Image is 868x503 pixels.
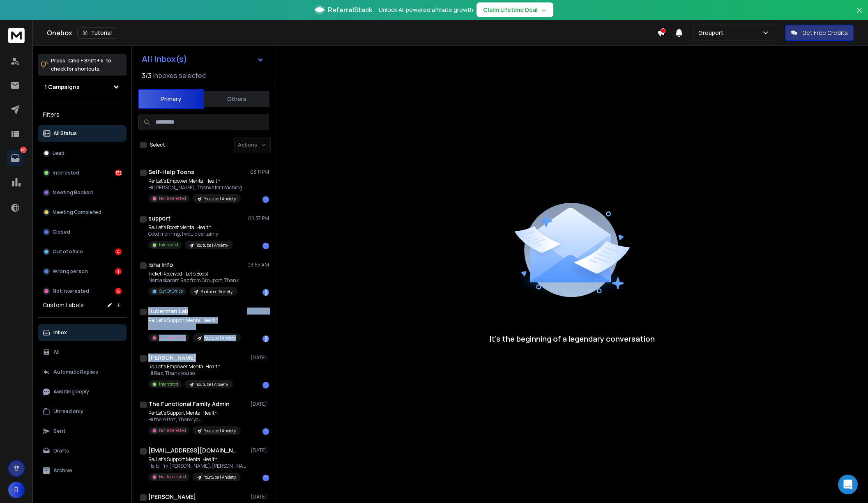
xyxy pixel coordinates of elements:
[262,428,269,435] div: 1
[159,474,186,480] p: Not Interested
[148,370,233,377] p: Hi Raz, Thank you so
[38,243,127,260] button: Out of office4
[802,29,848,37] p: Get Free Credits
[148,317,241,324] p: Re: Let’s Support Mental Health
[38,324,127,341] button: Inbox
[148,214,170,223] h1: support
[20,147,27,153] p: 151
[115,248,122,255] div: 4
[53,448,69,454] p: Drafts
[148,446,239,455] h1: [EMAIL_ADDRESS][DOMAIN_NAME]
[247,262,269,268] p: 03:55 AM
[159,335,186,341] p: Not Interested
[148,416,241,423] p: Hi there Raz, Thank you
[204,428,236,434] p: Youtube | Anxiety
[43,301,84,309] h3: Custom Labels
[201,289,233,295] p: Youtube | Anxiety
[53,428,65,434] p: Sent
[38,263,127,280] button: Wrong person1
[148,493,196,501] h1: [PERSON_NAME]
[38,125,127,142] button: All Status
[53,408,83,415] p: Unread only
[838,475,858,494] div: Open Intercom Messenger
[148,184,242,191] p: Hi [PERSON_NAME], Thanks for reaching
[159,427,186,434] p: Not Interested
[53,369,98,375] p: Automatic Replies
[148,224,233,231] p: Re: Let’s Boost Mental Health
[196,242,228,248] p: Youtube | Anxiety
[159,381,178,387] p: Interested
[328,5,372,15] span: ReferralStack
[541,6,547,14] span: →
[135,51,271,67] button: All Inbox(s)
[53,229,70,235] p: Closed
[38,423,127,439] button: Sent
[53,189,93,196] p: Meeting Booked
[148,178,242,184] p: Re: Let’s Empower Mental Health
[159,242,178,248] p: Interested
[38,109,127,120] h3: Filters
[38,204,127,220] button: Meeting Completed
[785,25,854,41] button: Get Free Credits
[148,261,173,269] h1: Isha Info
[53,170,79,176] p: Interested
[53,248,83,255] p: Out of office
[38,462,127,479] button: Archive
[51,57,111,73] p: Press to check for shortcuts.
[262,289,269,296] div: 1
[38,384,127,400] button: Awaiting Reply
[204,474,236,480] p: Youtube | Anxiety
[38,344,127,361] button: All
[115,268,122,275] div: 1
[53,288,89,294] p: Not Interested
[251,494,269,500] p: [DATE]
[38,79,127,95] button: 1 Campaigns
[490,333,655,345] p: It’s the beginning of a legendary conversation
[8,482,25,498] button: R
[262,382,269,388] div: 1
[148,363,233,370] p: Re: Let’s Empower Mental Health
[698,29,727,37] p: Grouport
[262,475,269,481] div: 1
[148,324,241,330] p: Hi Raz, Thank you for
[115,288,122,294] div: 14
[38,184,127,201] button: Meeting Booked
[148,168,194,176] h1: Self-Help Toons
[148,271,239,277] p: Ticket Received - Let’s Boost
[38,165,127,181] button: Interested132
[7,150,23,166] a: 151
[53,209,101,216] p: Meeting Completed
[150,142,165,148] label: Select
[204,196,236,202] p: Youtube | Anxiety
[148,410,241,416] p: Re: Let’s Support Mental Health
[196,381,228,388] p: Youtube | Anxiety
[251,401,269,407] p: [DATE]
[148,354,196,362] h1: [PERSON_NAME]
[142,55,187,63] h1: All Inbox(s)
[379,6,473,14] p: Unlock AI-powered affiliate growth
[38,283,127,299] button: Not Interested14
[854,5,865,25] button: Close banner
[153,71,206,80] h3: Inboxes selected
[148,456,247,463] p: Re: Let’s Support Mental Health
[251,447,269,454] p: [DATE]
[142,71,152,80] span: 3 / 3
[53,329,67,336] p: Inbox
[148,307,188,315] h1: Huberman Lab
[148,277,239,284] p: Namaskaram Raz from Grouport, Thank
[262,196,269,203] div: 1
[53,467,72,474] p: Archive
[250,169,269,175] p: 03:11 PM
[204,335,236,341] p: Youtube | Anxiety
[138,89,204,109] button: Primary
[38,224,127,240] button: Closed
[477,2,553,17] button: Claim Lifetime Deal→
[262,335,269,342] div: 1
[262,243,269,249] div: 1
[204,90,269,108] button: Others
[248,215,269,222] p: 02:57 PM
[115,170,122,176] div: 132
[53,349,60,356] p: All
